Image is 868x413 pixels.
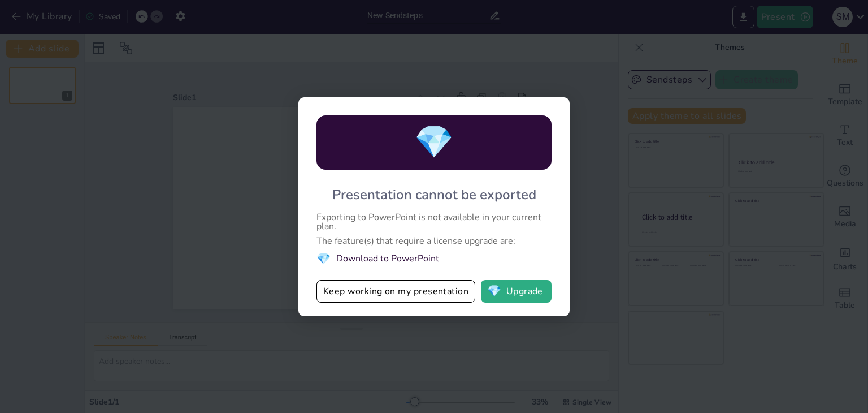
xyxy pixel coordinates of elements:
[487,286,501,297] span: diamond
[316,213,552,231] div: Exporting to PowerPoint is not available in your current plan.
[332,186,536,204] div: Presentation cannot be exported
[316,236,552,246] div: The feature(s) that require a license upgrade are:
[316,280,475,303] button: Keep working on my presentation
[414,121,454,164] span: diamond
[316,251,331,266] span: diamond
[481,280,552,303] button: diamondUpgrade
[316,251,552,266] li: Download to PowerPoint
